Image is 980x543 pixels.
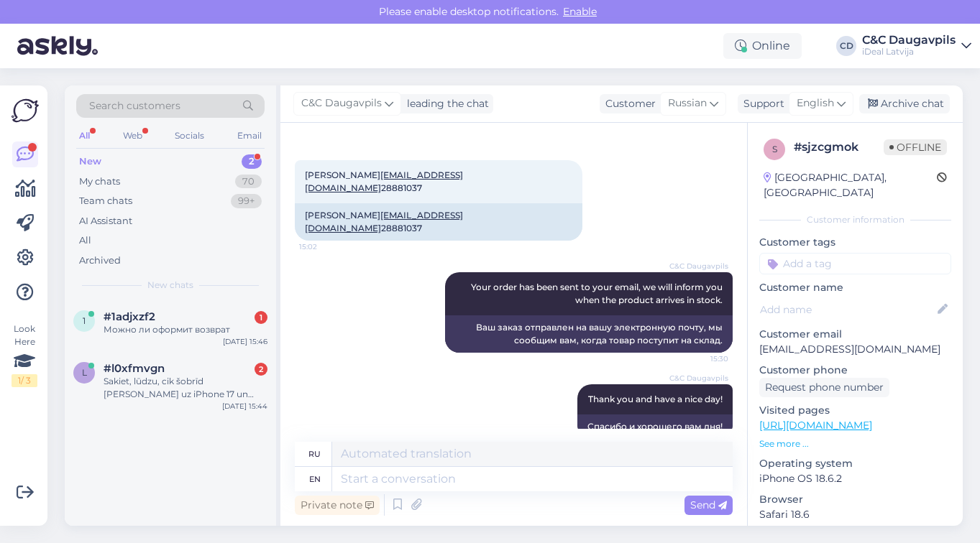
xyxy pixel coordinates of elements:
[82,367,87,378] span: l
[674,353,728,364] span: 15:30
[12,97,39,124] img: Askly Logo
[884,139,947,155] span: Offline
[12,322,37,387] div: Look Here
[172,126,207,145] div: Socials
[79,233,91,248] div: All
[668,96,707,111] span: Russian
[764,170,937,200] div: [GEOGRAPHIC_DATA], [GEOGRAPHIC_DATA]
[12,374,37,387] div: 1 / 3
[147,279,193,292] span: New chats
[104,323,267,336] div: Можно ли оформит возврат
[759,213,951,226] div: Customer information
[759,363,951,378] p: Customer phone
[859,94,950,113] div: Archive chat
[305,210,463,233] a: [EMAIL_ADDRESS][DOMAIN_NAME]
[559,5,601,18] span: Enable
[104,310,155,323] span: #1adjxzf2
[759,492,951,507] p: Browser
[471,282,725,305] span: Your order has been sent to your email, we will inform you when the product arrives in stock.
[79,175,120,189] div: My chats
[862,34,971,57] a: C&C DaugavpilsiDeal Latvija
[222,401,267,412] div: [DATE] 15:44
[759,471,951,486] p: iPhone OS 18.6.2
[759,437,951,450] p: See more ...
[669,261,728,271] span: C&C Daugavpils
[759,507,951,522] p: Safari 18.6
[600,96,656,111] div: Customer
[772,144,777,154] span: s
[588,394,723,404] span: Thank you and have a nice day!
[401,96,489,111] div: leading the chat
[577,414,733,439] div: Спасибо и хорошего вам дня!
[295,203,582,241] div: [PERSON_NAME] 28881037
[305,170,463,193] a: [EMAIL_ADDRESS][DOMAIN_NAME]
[76,126,93,145] div: All
[255,311,267,324] div: 1
[309,467,321,491] div: en
[83,315,86,326] span: 1
[305,170,463,193] span: [PERSON_NAME] 28881037
[759,235,951,250] p: Customer tags
[759,280,951,295] p: Customer name
[242,154,262,169] div: 2
[79,194,132,208] div: Team chats
[235,175,262,189] div: 70
[295,496,380,515] div: Private note
[759,327,951,342] p: Customer email
[104,362,165,375] span: #l0xfmvgn
[120,126,145,145] div: Web
[862,46,956,57] div: iDeal Latvija
[862,34,956,46] div: C&C Daugavpils
[255,363,267,376] div: 2
[223,336,267,347] div: [DATE] 15:46
[89,98,180,113] span: Search customers
[759,253,951,274] input: Add a tag
[231,194,262,208] div: 99+
[794,139,884,156] div: # sjzcgmok
[759,378,889,397] div: Request phone number
[299,241,353,252] span: 15:02
[760,302,935,317] input: Add name
[759,342,951,357] p: [EMAIL_ADDRESS][DOMAIN_NAME]
[79,154,101,169] div: New
[759,456,951,471] p: Operating system
[669,373,728,384] span: C&C Daugavpils
[738,96,784,111] div: Support
[301,96,382,111] span: C&C Daugavpils
[690,498,727,511] span: Send
[234,126,265,145] div: Email
[79,254,121,268] div: Archived
[759,419,872,432] a: [URL][DOMAIN_NAME]
[104,375,267,401] div: Sakiet, lūdzu, cik šobrīd [PERSON_NAME] uz iPhone 17 un kāds ir paredzamais piegādes [PERSON_NAME...
[759,403,951,418] p: Visited pages
[836,36,856,56] div: CD
[797,96,834,111] span: English
[723,33,802,59] div: Online
[308,442,321,466] div: ru
[79,214,132,228] div: AI Assistant
[445,315,733,353] div: Ваш заказ отправлен на вашу электронную почту, мы сообщим вам, когда товар поступит на склад.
